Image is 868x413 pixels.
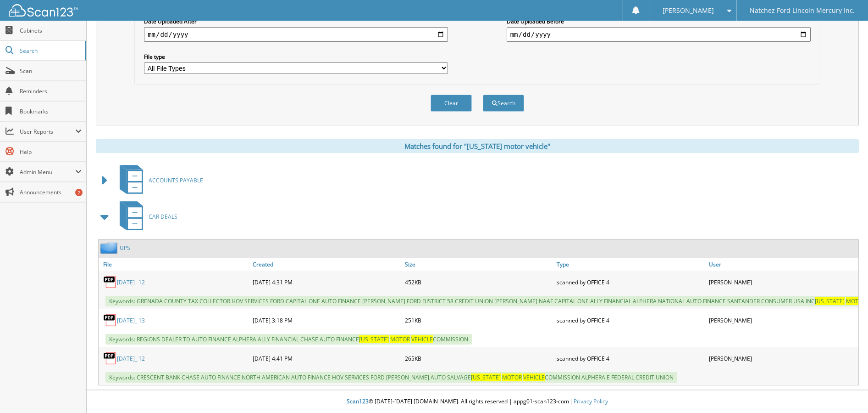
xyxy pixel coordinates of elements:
[554,311,706,329] div: scanned by OFFICE 4
[20,128,75,136] span: User Reports
[120,244,130,252] a: UPS
[96,139,859,153] div: Matches found for "[US_STATE] motor vehicle"
[103,313,117,327] img: PDF.png
[411,335,433,343] span: VEHICLE
[403,349,554,368] div: 265KB
[554,349,706,368] div: scanned by OFFICE 4
[100,242,120,254] img: folder2.png
[75,189,83,196] div: 2
[20,27,82,34] span: Cabinets
[250,273,402,291] div: [DATE] 4:31 PM
[403,311,554,329] div: 251KB
[707,273,858,291] div: [PERSON_NAME]
[523,373,545,381] span: VEHICLE
[250,311,402,329] div: [DATE] 3:18 PM
[144,53,448,61] label: File type
[431,95,472,112] button: Clear
[403,273,554,291] div: 452KB
[144,27,448,42] input: start
[149,213,177,221] span: CAR DEALS
[507,27,811,42] input: end
[103,351,117,365] img: PDF.png
[103,275,117,289] img: PDF.png
[117,278,145,286] a: [DATE]_ 12
[750,8,855,13] span: Natchez Ford Lincoln Mercury Inc.
[390,335,410,343] span: MOTOR
[707,311,858,329] div: [PERSON_NAME]
[507,17,811,25] label: Date Uploaded Before
[403,258,554,271] a: Size
[20,168,75,176] span: Admin Menu
[707,258,858,271] a: User
[250,258,402,271] a: Created
[707,349,858,368] div: [PERSON_NAME]
[250,349,402,368] div: [DATE] 4:41 PM
[9,4,78,17] img: scan123-logo-white.svg
[347,397,369,405] span: Scan123
[114,198,177,235] a: CAR DEALS
[502,373,522,381] span: MOTOR
[471,373,501,381] span: [US_STATE]
[105,372,677,383] span: Keywords: CRESCENT BANK CHASE AUTO FINANCE NORTH AMERICAN AUTO FINANCE HOV SERVICES FORD [PERSON_...
[554,273,706,291] div: scanned by OFFICE 4
[815,297,845,305] span: [US_STATE]
[663,8,714,13] span: [PERSON_NAME]
[117,317,145,324] a: [DATE]_ 13
[99,258,250,271] a: File
[483,95,524,112] button: Search
[574,397,608,405] a: Privacy Policy
[20,148,82,156] span: Help
[114,162,203,198] a: ACCOUNTS PAYABLE
[20,107,82,115] span: Bookmarks
[149,176,203,184] span: ACCOUNTS PAYABLE
[105,334,472,345] span: Keywords: REGIONS DEALER TD AUTO FINANCE ALPHERA ALLY FINANCIAL CHASE AUTO FINANCE COMMISSION
[846,297,866,305] span: MOTOR
[117,355,145,362] a: [DATE]_ 12
[144,17,448,25] label: Date Uploaded After
[359,335,389,343] span: [US_STATE]
[20,67,82,75] span: Scan
[554,258,706,271] a: Type
[87,390,868,413] div: © [DATE]-[DATE] [DOMAIN_NAME]. All rights reserved | appg01-scan123-com |
[20,87,82,95] span: Reminders
[20,188,82,196] span: Announcements
[20,47,80,55] span: Search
